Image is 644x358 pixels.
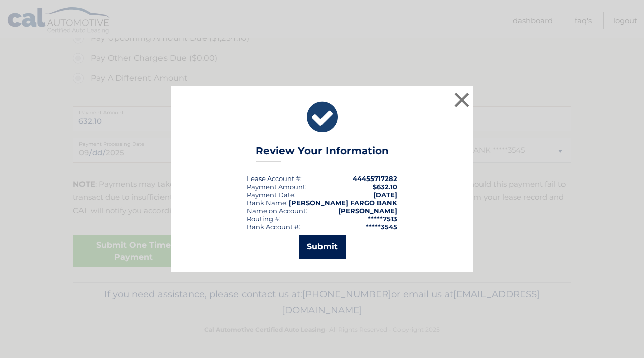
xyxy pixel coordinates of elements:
[338,207,397,215] strong: [PERSON_NAME]
[247,215,281,223] div: Routing #:
[247,191,296,199] div: :
[247,207,307,215] div: Name on Account:
[247,191,294,199] span: Payment Date
[247,174,302,183] div: Lease Account #:
[299,235,346,259] button: Submit
[452,89,472,110] button: ×
[256,145,389,162] h3: Review Your Information
[247,199,288,207] div: Bank Name:
[247,183,307,191] div: Payment Amount:
[373,191,397,199] span: [DATE]
[353,174,397,183] strong: 44455717282
[247,223,300,231] div: Bank Account #:
[289,199,397,207] strong: [PERSON_NAME] FARGO BANK
[373,183,397,191] span: $632.10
